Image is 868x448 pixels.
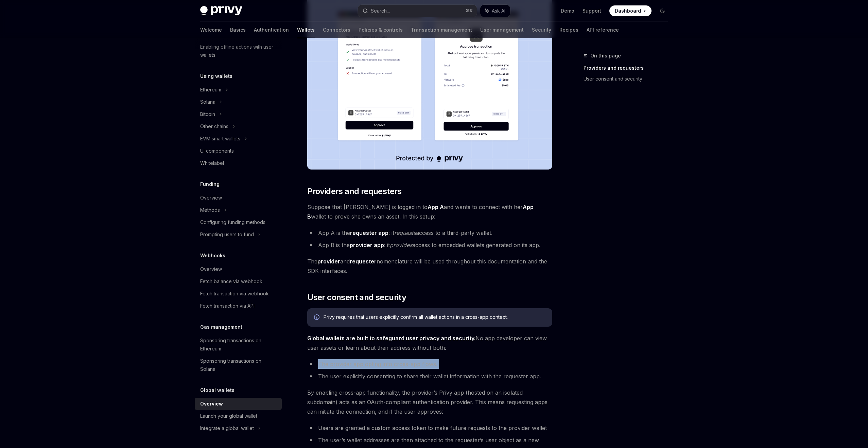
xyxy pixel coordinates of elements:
[559,22,578,38] a: Recipes
[200,302,255,310] div: Fetch transaction via API
[195,410,282,422] a: Launch your global wallet
[307,202,552,221] span: Suppose that [PERSON_NAME] is logged in to and wants to connect with her wallet to prove she owns...
[195,263,282,275] a: Overview
[200,290,269,298] div: Fetch transaction via webhook
[200,159,224,167] div: Whitelabel
[561,7,574,14] a: Demo
[371,7,390,15] div: Search...
[200,22,222,38] a: Welcome
[195,288,282,300] a: Fetch transaction via webhook
[314,314,321,321] svg: Info
[195,355,282,375] a: Sponsoring transactions on Solana
[200,206,220,214] div: Methods
[200,277,262,286] div: Fetch balance via webhook
[323,22,350,38] a: Connectors
[615,7,641,14] span: Dashboard
[532,22,551,38] a: Security
[350,258,377,265] strong: requester
[195,398,282,410] a: Overview
[480,22,524,38] a: User management
[307,372,552,381] li: The user explicitly consenting to share their wallet information with the requester app.
[200,337,278,353] div: Sponsoring transactions on Ethereum
[195,157,282,169] a: Whitelabel
[358,5,477,17] button: Search...⌘K
[200,424,254,432] div: Integrate a global wallet
[307,423,552,433] li: Users are granted a custom access token to make future requests to the provider wallet
[584,63,673,73] a: Providers and requesters
[195,216,282,228] a: Configuring funding methods
[200,147,234,155] div: UI components
[200,230,254,239] div: Prompting users to fund
[657,5,668,16] button: Toggle dark mode
[317,258,340,265] strong: provider
[200,412,257,420] div: Launch your global wallet
[200,400,223,408] div: Overview
[200,252,225,260] h5: Webhooks
[584,73,673,84] a: User consent and security
[200,122,228,131] div: Other chains
[307,292,406,303] span: User consent and security
[195,41,282,61] a: Enabling offline actions with user wallets
[200,323,242,331] h5: Gas management
[200,135,240,143] div: EVM smart wallets
[307,204,534,220] strong: App B
[200,110,215,118] div: Bitcoin
[195,300,282,312] a: Fetch transaction via API
[195,192,282,204] a: Overview
[200,265,222,273] div: Overview
[587,22,619,38] a: API reference
[307,257,552,276] span: The and nomenclature will be used throughout this documentation and the SDK interfaces.
[200,43,278,59] div: Enabling offline actions with user wallets
[307,359,552,369] li: The provider app opting into cross-app flows.
[609,5,652,16] a: Dashboard
[411,22,472,38] a: Transaction management
[200,86,221,94] div: Ethereum
[200,180,220,188] h5: Funding
[230,22,246,38] a: Basics
[200,72,232,80] h5: Using wallets
[350,229,388,236] strong: requester app
[307,240,552,250] li: App B is the : it access to embedded wallets generated on its app.
[307,228,552,238] li: App A is the : it access to a third-party wallet.
[466,8,473,14] span: ⌘ K
[428,204,444,210] strong: App A
[350,242,384,248] strong: provider app
[200,194,222,202] div: Overview
[394,229,416,236] em: requests
[195,334,282,355] a: Sponsoring transactions on Ethereum
[480,5,510,17] button: Ask AI
[297,22,315,38] a: Wallets
[200,357,278,373] div: Sponsoring transactions on Solana
[307,333,552,352] span: No app developer can view user assets or learn about their address without both:
[359,22,403,38] a: Policies & controls
[583,7,601,14] a: Support
[200,218,265,226] div: Configuring funding methods
[200,98,215,106] div: Solana
[195,145,282,157] a: UI components
[324,314,545,321] div: Privy requires that users explicitly confirm all wallet actions in a cross-app context.
[390,242,412,248] em: provides
[307,335,475,342] strong: Global wallets are built to safeguard user privacy and security.
[590,52,621,60] span: On this page
[200,386,235,394] h5: Global wallets
[307,186,402,197] span: Providers and requesters
[492,7,505,14] span: Ask AI
[200,6,242,16] img: dark logo
[307,388,552,416] span: By enabling cross-app functionality, the provider’s Privy app (hosted on an isolated subdomain) a...
[254,22,289,38] a: Authentication
[195,275,282,288] a: Fetch balance via webhook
